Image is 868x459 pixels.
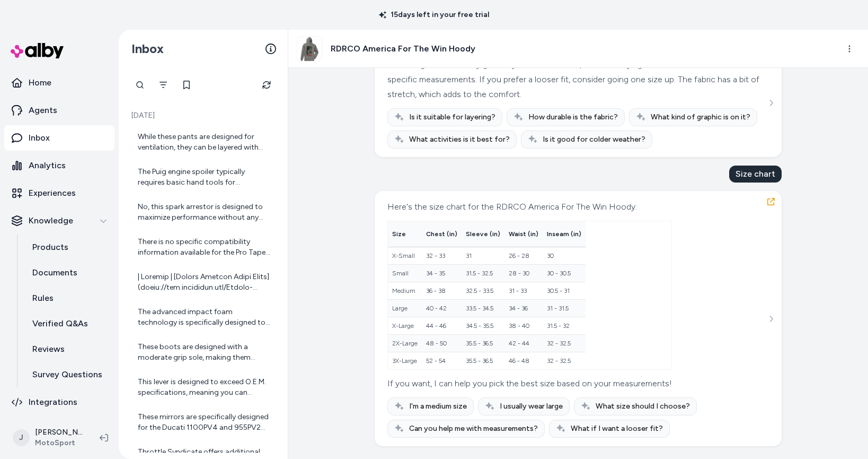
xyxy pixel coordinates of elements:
[35,438,83,448] span: MotoSport
[543,282,586,300] td: 30.5 - 31
[422,282,462,300] td: 36 - 38
[129,160,277,194] a: The Puig engine spoiler typically requires basic hand tools for installation, such as screwdriver...
[129,265,277,299] a: | Loremip | [Dolors Ametcon Adipi Elits](doeiu://tem.incididun.utl/Etdolo-Magnaal-Enima-Minim?ven...
[422,221,462,247] th: Chest (in)
[138,167,271,188] div: The Puig engine spoiler typically requires basic hand tools for installation, such as screwdriver...
[138,307,271,328] div: The advanced impact foam technology is specifically designed to absorb and distribute forces duri...
[388,352,422,370] td: 3X-Large
[138,237,271,258] div: There is no specific compatibility information available for the Pro Taper 1/2 Waffle Grips with ...
[388,282,422,300] td: Medium
[22,311,114,336] a: Verified Q&As
[129,230,277,264] a: There is no specific compatibility information available for the Pro Taper 1/2 Waffle Grips with ...
[32,241,68,254] p: Products
[131,41,164,57] h2: Inbox
[462,300,504,317] td: 33.5 - 34.5
[153,74,174,96] button: Filter
[29,76,51,89] p: Home
[388,317,422,335] td: X-Large
[388,247,422,265] td: X-Small
[331,42,475,55] h3: RDRCO America For The Win Hoody
[651,112,750,123] span: What kind of graphic is on it?
[462,282,504,300] td: 32.5 - 33.5
[4,208,114,233] button: Knowledge
[373,10,495,20] p: 15 days left in your free trial
[29,187,76,200] p: Experiences
[138,272,271,293] div: | Loremip | [Dolors Ametcon Adipi Elits](doeiu://tem.incididun.utl/Etdolo-Magnaal-Enima-Minim?ven...
[462,221,504,247] th: Sleeve (in)
[129,405,277,439] a: These mirrors are specifically designed for the Ducati 1100PV4 and 955PV2 models from 2024. If yo...
[11,43,64,58] img: alby Logo
[22,260,114,285] a: Documents
[32,343,65,356] p: Reviews
[409,401,467,412] span: I'm a medium size
[765,313,777,325] button: See more
[422,265,462,282] td: 34 - 35
[765,97,777,109] button: See more
[571,423,663,434] span: What if I want a looser fit?
[4,98,114,123] a: Agents
[388,221,422,247] th: Size
[543,134,645,145] span: Is it good for colder weather?
[504,352,543,370] td: 46 - 48
[543,335,586,352] td: 32 - 32.5
[543,317,586,335] td: 31.5 - 32
[504,335,543,352] td: 42 - 44
[504,265,543,282] td: 28 - 30
[543,247,586,265] td: 30
[22,285,114,311] a: Rules
[4,125,114,151] a: Inbox
[138,412,271,433] div: These mirrors are specifically designed for the Ducati 1100PV4 and 955PV2 models from 2024. If yo...
[462,265,504,282] td: 31.5 - 32.5
[4,153,114,178] a: Analytics
[32,368,102,381] p: Survey Questions
[129,195,277,229] a: No, this spark arrestor is designed to maximize performance without any loss of power. You can en...
[13,429,30,446] span: J
[387,200,672,214] div: Here's the size chart for the RDRCO America For The Win Hoody:
[29,132,50,144] p: Inbox
[4,180,114,206] a: Experiences
[422,247,462,265] td: 32 - 33
[256,74,277,96] button: Refresh
[388,265,422,282] td: Small
[422,335,462,352] td: 48 - 50
[29,214,73,227] p: Knowledge
[29,104,57,117] p: Agents
[462,352,504,370] td: 35.5 - 36.5
[504,317,543,335] td: 38 - 40
[32,292,54,305] p: Rules
[297,37,322,61] img: X001.jpg
[4,70,114,96] a: Home
[388,335,422,352] td: 2X-Large
[462,335,504,352] td: 35.5 - 36.5
[596,401,690,412] span: What size should I choose?
[4,389,114,415] a: Integrations
[388,300,422,317] td: Large
[504,247,543,265] td: 26 - 28
[543,221,586,247] th: Inseam (in)
[387,376,672,391] div: If you want, I can help you pick the best size based on your measurements!
[129,370,277,404] a: This lever is designed to exceed O.E.M. specifications, meaning you can expect improved performan...
[422,352,462,370] td: 52 - 54
[29,159,66,172] p: Analytics
[138,202,271,223] div: No, this spark arrestor is designed to maximize performance without any loss of power. You can en...
[543,300,586,317] td: 31 - 31.5
[138,342,271,363] div: These boots are designed with a moderate grip sole, making them excellent for muddy conditions. T...
[32,266,77,279] p: Documents
[543,352,586,370] td: 32 - 32.5
[409,134,510,145] span: What activities is it best for?
[409,112,495,123] span: Is it suitable for layering?
[32,317,88,330] p: Verified Q&As
[422,300,462,317] td: 40 - 42
[129,125,277,159] a: While these pants are designed for ventilation, they can be layered with thermal gear underneath ...
[138,132,271,153] div: While these pants are designed for ventilation, they can be layered with thermal gear underneath ...
[422,317,462,335] td: 44 - 46
[22,362,114,387] a: Survey Questions
[504,300,543,317] td: 34 - 36
[129,300,277,334] a: The advanced impact foam technology is specifically designed to absorb and distribute forces duri...
[462,317,504,335] td: 34.5 - 35.5
[729,166,782,183] div: Size chart
[409,423,538,434] span: Can you help me with measurements?
[504,221,543,247] th: Waist (in)
[22,235,114,260] a: Products
[138,377,271,398] div: This lever is designed to exceed O.E.M. specifications, meaning you can expect improved performan...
